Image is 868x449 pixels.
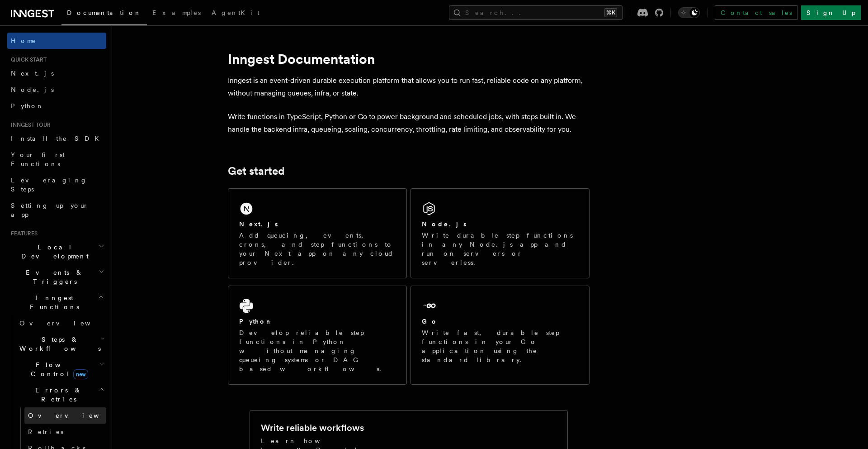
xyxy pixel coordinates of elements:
button: Flow Controlnew [16,357,106,382]
a: Overview [24,407,106,424]
a: Your first Functions [7,147,106,172]
span: Next.js [11,70,54,77]
button: Inngest Functions [7,290,106,315]
span: Inngest Functions [7,293,98,311]
button: Toggle dark mode [678,7,700,18]
a: Sign Up [801,5,861,20]
a: GoWrite fast, durable step functions in your Go application using the standard library. [410,286,590,385]
span: Quick start [7,56,47,63]
span: AgentKit [212,9,259,16]
span: Setting up your app [11,202,89,218]
span: Home [11,36,36,45]
h2: Next.js [239,220,278,229]
span: Overview [28,412,121,419]
span: Python [11,102,44,110]
a: Contact sales [715,5,797,20]
span: Local Development [7,243,99,261]
span: Inngest tour [7,121,51,129]
a: Python [7,98,106,114]
p: Write functions in TypeScript, Python or Go to power background and scheduled jobs, with steps bu... [228,110,590,136]
button: Steps & Workflows [16,331,106,357]
button: Errors & Retries [16,382,106,407]
span: Retries [28,428,63,435]
a: Documentation [61,3,147,25]
a: Leveraging Steps [7,172,106,197]
span: new [73,369,88,379]
span: Events & Triggers [7,268,99,286]
a: AgentKit [206,3,265,24]
span: Leveraging Steps [11,177,87,193]
a: Node.js [7,81,106,98]
p: Write durable step functions in any Node.js app and run on servers or serverless. [422,231,578,267]
span: Errors & Retries [16,386,98,404]
span: Your first Functions [11,151,65,167]
a: Retries [24,424,106,440]
span: Overview [19,320,113,327]
h1: Inngest Documentation [228,51,590,67]
a: Home [7,33,106,49]
a: Overview [16,315,106,331]
a: Next.jsAdd queueing, events, crons, and step functions to your Next app on any cloud provider. [228,188,407,278]
button: Events & Triggers [7,264,106,290]
a: Next.js [7,65,106,81]
p: Develop reliable step functions in Python without managing queueing systems or DAG based workflows. [239,328,396,373]
span: Features [7,230,38,237]
button: Local Development [7,239,106,264]
h2: Go [422,317,438,326]
a: Setting up your app [7,197,106,223]
p: Inngest is an event-driven durable execution platform that allows you to run fast, reliable code ... [228,74,590,100]
p: Add queueing, events, crons, and step functions to your Next app on any cloud provider. [239,231,396,267]
a: Examples [147,3,206,24]
kbd: ⌘K [604,8,617,17]
a: PythonDevelop reliable step functions in Python without managing queueing systems or DAG based wo... [228,286,407,385]
span: Steps & Workflows [16,335,101,353]
a: Get started [228,165,284,177]
p: Write fast, durable step functions in your Go application using the standard library. [422,328,578,364]
h2: Node.js [422,220,467,229]
h2: Write reliable workflows [261,421,364,434]
span: Examples [152,9,201,16]
span: Flow Control [16,360,99,378]
h2: Python [239,317,273,326]
button: Search...⌘K [449,5,623,20]
span: Documentation [67,9,142,16]
a: Install the SDK [7,130,106,147]
a: Node.jsWrite durable step functions in any Node.js app and run on servers or serverless. [410,188,590,278]
span: Install the SDK [11,135,104,142]
span: Node.js [11,86,54,93]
